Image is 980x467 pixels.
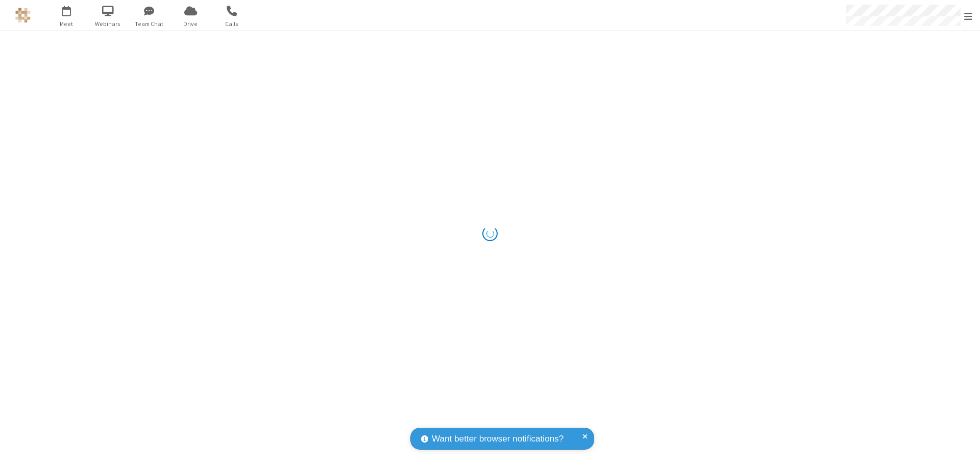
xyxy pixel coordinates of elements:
[130,19,168,29] span: Team Chat
[432,432,563,446] span: Want better browser notifications?
[47,19,86,29] span: Meet
[171,19,210,29] span: Drive
[15,8,31,23] img: QA Selenium DO NOT DELETE OR CHANGE
[213,19,251,29] span: Calls
[89,19,127,29] span: Webinars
